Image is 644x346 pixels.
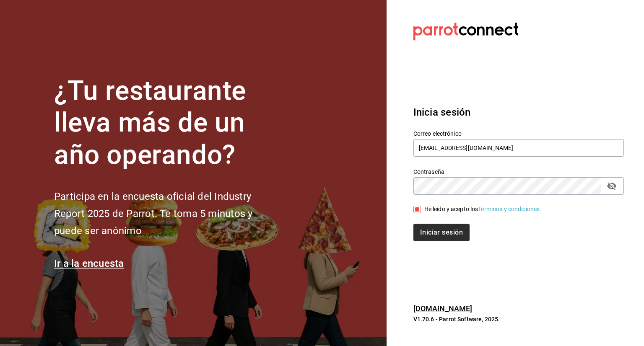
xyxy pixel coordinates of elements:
[413,168,624,174] label: Contraseña
[478,206,541,212] a: Términos y condiciones.
[413,304,473,313] a: [DOMAIN_NAME]
[54,75,280,171] h1: ¿Tu restaurante lleva más de un año operando?
[413,224,470,241] button: Iniciar sesión
[605,179,619,193] button: passwordField
[413,130,624,136] label: Correo electrónico
[413,139,624,157] input: Ingresa tu correo electrónico
[54,258,124,269] a: Ir a la encuesta
[424,205,542,214] div: He leído y acepto los
[413,315,624,323] p: V1.70.6 - Parrot Software, 2025.
[54,188,280,239] h2: Participa en la encuesta oficial del Industry Report 2025 de Parrot. Te toma 5 minutos y puede se...
[413,105,624,120] h3: Inicia sesión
